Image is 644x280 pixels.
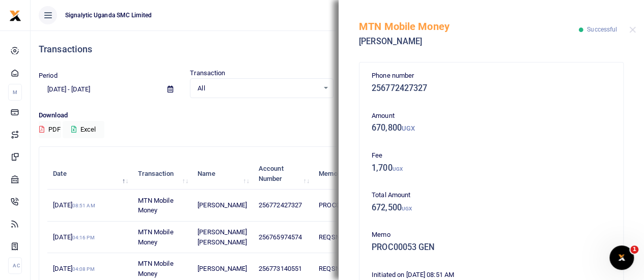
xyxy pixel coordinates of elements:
h4: Transactions [39,44,636,55]
h5: 1,700 [372,163,611,173]
p: Memo [372,230,611,240]
a: logo-small logo-large logo-large [9,11,21,19]
small: UGX [393,166,403,172]
p: Phone number [372,71,611,81]
span: 256772427327 [259,201,302,209]
label: Transaction [190,68,225,78]
iframe: Intercom live chat [609,245,634,270]
p: Fee [372,150,611,161]
span: MTN Mobile Money [138,260,174,277]
span: MTN Mobile Money [138,197,174,214]
span: [DATE] [53,265,94,272]
th: Account Number: activate to sort column ascending [253,158,313,190]
span: REQSN00103 GEN [319,265,372,272]
span: All [198,83,318,94]
h5: 672,500 [372,203,611,213]
span: [DATE] [53,201,95,209]
span: Successful [587,26,617,33]
th: Transaction: activate to sort column ascending [132,158,192,190]
th: Memo: activate to sort column ascending [313,158,408,190]
th: Name: activate to sort column ascending [192,158,253,190]
button: Excel [63,121,104,138]
p: Amount [372,111,611,121]
label: Period [39,71,58,81]
li: Ac [8,257,22,274]
span: [PERSON_NAME] [198,201,247,209]
span: MTN Mobile Money [138,228,174,246]
small: 08:51 AM [72,203,95,208]
p: Download [39,110,636,121]
span: Signalytic Uganda SMC Limited [61,11,156,20]
h5: MTN Mobile Money [359,20,579,33]
small: 04:16 PM [72,235,95,240]
span: [DATE] [53,233,94,241]
h5: 670,800 [372,123,611,133]
span: 256773140551 [259,265,302,272]
input: select period [39,81,159,98]
li: M [8,84,22,101]
span: [PERSON_NAME] [PERSON_NAME] [198,228,247,246]
span: [PERSON_NAME] [198,265,247,272]
p: Total Amount [372,190,611,201]
button: Close [629,26,636,33]
small: UGX [402,125,415,132]
span: 256765974574 [259,233,302,241]
span: 1 [630,245,638,254]
small: UGX [402,206,412,211]
span: REQSN00102 GEN [319,233,372,241]
span: PROC00053 GEN [319,201,368,209]
img: logo-small [9,10,21,22]
small: 04:08 PM [72,266,95,272]
h5: [PERSON_NAME] [359,37,579,47]
th: Date: activate to sort column descending [47,158,132,190]
h5: PROC00053 GEN [372,242,611,253]
h5: 256772427327 [372,83,611,94]
button: PDF [39,121,61,138]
